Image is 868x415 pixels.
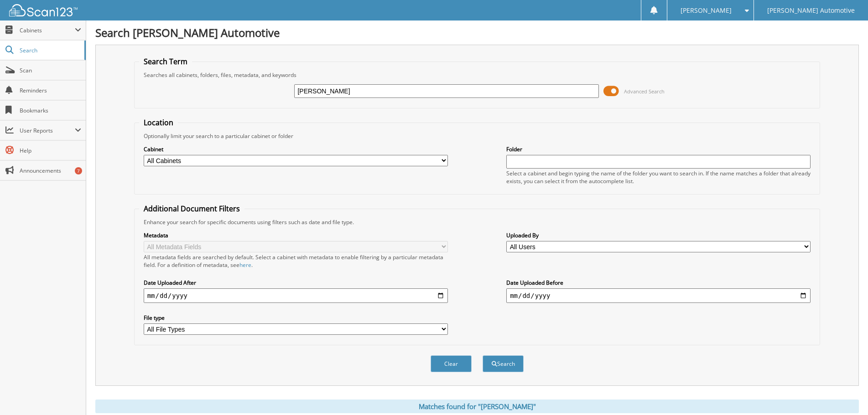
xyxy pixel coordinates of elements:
[20,87,81,94] span: Reminders
[20,46,80,54] span: Search
[506,279,811,287] label: Date Uploaded Before
[144,145,448,153] label: Cabinet
[144,288,448,303] input: start
[139,132,816,140] div: Optionally limit your search to a particular cabinet or folder
[20,127,75,134] span: User Reports
[75,167,82,174] div: 7
[139,218,816,226] div: Enhance your search for specific documents using filters such as date and file type.
[95,400,859,413] div: Matches found for "[PERSON_NAME]"
[139,204,244,214] legend: Additional Document Filters
[506,288,811,303] input: end
[139,118,178,128] legend: Location
[239,261,251,269] a: here
[20,107,81,114] span: Bookmarks
[681,8,732,13] span: [PERSON_NAME]
[20,147,81,154] span: Help
[9,4,78,16] img: scan123-logo-white.svg
[139,56,192,67] legend: Search Term
[20,26,75,34] span: Cabinets
[431,355,472,372] button: Clear
[20,167,81,174] span: Announcements
[144,279,448,287] label: Date Uploaded After
[506,169,811,185] div: Select a cabinet and begin typing the name of the folder you want to search in. If the name match...
[20,67,81,74] span: Scan
[139,71,816,79] div: Searches all cabinets, folders, files, metadata, and keywords
[624,88,665,95] span: Advanced Search
[767,8,855,13] span: [PERSON_NAME] Automotive
[144,231,448,239] label: Metadata
[95,25,859,40] h1: Search [PERSON_NAME] Automotive
[506,231,811,239] label: Uploaded By
[144,314,448,322] label: File type
[506,145,811,153] label: Folder
[483,355,524,372] button: Search
[144,253,448,269] div: All metadata fields are searched by default. Select a cabinet with metadata to enable filtering b...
